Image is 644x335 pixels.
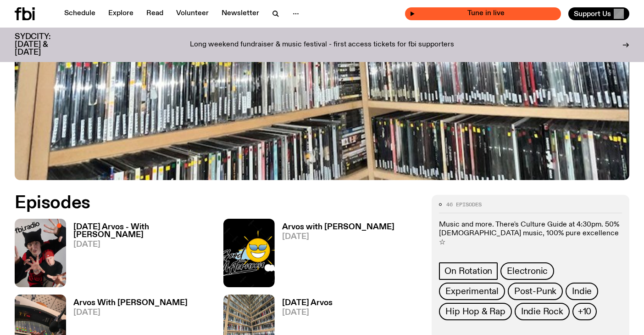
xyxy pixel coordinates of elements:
[223,219,275,287] img: A stock image of a grinning sun with sunglasses, with the text Good Afternoon in cursive
[66,223,212,287] a: [DATE] Arvos - With [PERSON_NAME][DATE]
[15,195,421,211] h2: Episodes
[444,266,492,276] span: On Rotation
[73,299,188,307] h3: Arvos With [PERSON_NAME]
[405,7,561,20] button: On Air[DATE] Arvos - With [PERSON_NAME]Tune in live
[572,286,592,296] span: Indie
[282,299,333,307] h3: [DATE] Arvos
[568,7,629,20] button: Support Us
[446,202,482,207] span: 46 episodes
[574,10,611,18] span: Support Us
[15,33,73,57] h3: SYDCITY: [DATE] & [DATE]
[216,7,265,20] a: Newsletter
[171,7,214,20] a: Volunteer
[439,303,511,320] a: Hip Hop & Rap
[103,7,139,20] a: Explore
[282,233,394,241] span: [DATE]
[59,7,101,20] a: Schedule
[500,262,554,280] a: Electronic
[190,41,454,49] p: Long weekend fundraiser & music festival - first access tickets for fbi supporters
[521,307,563,317] span: Indie Rock
[73,223,212,239] h3: [DATE] Arvos - With [PERSON_NAME]
[515,303,570,320] a: Indie Rock
[415,10,556,17] span: Tune in live
[141,7,169,20] a: Read
[507,266,548,276] span: Electronic
[439,283,505,300] a: Experimental
[73,309,188,317] span: [DATE]
[282,309,333,317] span: [DATE]
[508,283,563,300] a: Post-Punk
[439,221,622,247] p: Music and more. There's Culture Guide at 4:30pm. 50% [DEMOGRAPHIC_DATA] music, 100% pure excellen...
[566,283,598,300] a: Indie
[282,223,394,231] h3: Arvos with [PERSON_NAME]
[578,307,591,317] span: +10
[445,286,499,296] span: Experimental
[439,262,498,280] a: On Rotation
[73,241,212,249] span: [DATE]
[275,223,394,287] a: Arvos with [PERSON_NAME][DATE]
[572,303,597,320] button: +10
[445,307,505,317] span: Hip Hop & Rap
[514,286,556,296] span: Post-Punk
